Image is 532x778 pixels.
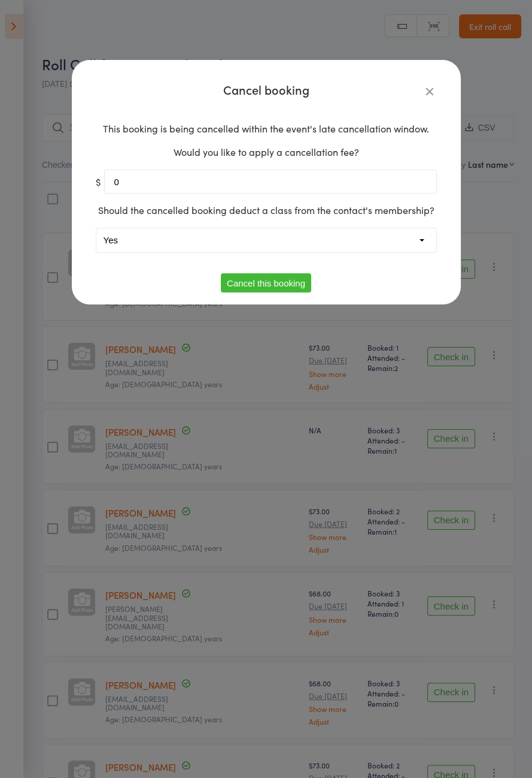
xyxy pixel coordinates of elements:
button: Close [422,84,437,98]
h4: Cancel booking [96,84,437,95]
span: $ [96,176,101,188]
button: Cancel this booking [221,273,311,292]
p: Should the cancelled booking deduct a class from the contact's membership? [96,204,437,216]
p: Would you like to apply a cancellation fee? [96,146,437,158]
p: This booking is being cancelled within the event's late cancellation window. [96,123,437,134]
